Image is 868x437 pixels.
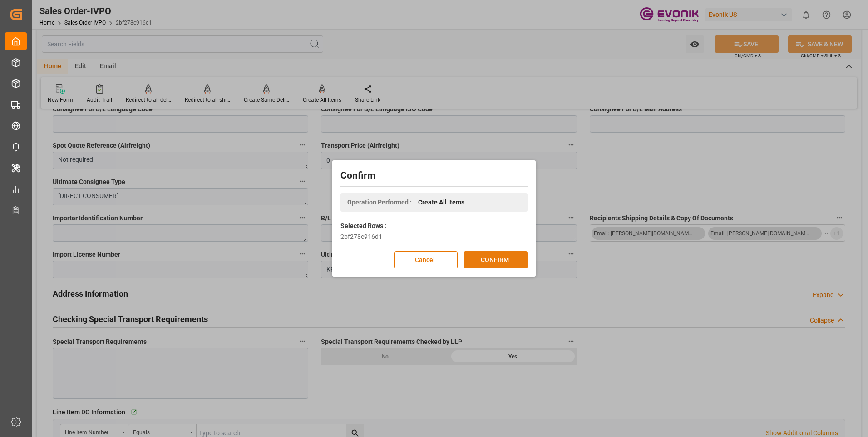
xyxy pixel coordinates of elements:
[340,169,528,183] h2: Confirm
[394,251,458,268] button: Cancel
[340,221,386,231] label: Selected Rows :
[418,198,464,207] span: Create All Items
[347,198,412,207] span: Operation Performed :
[340,232,528,242] div: 2bf278c916d1
[464,251,528,268] button: CONFIRM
